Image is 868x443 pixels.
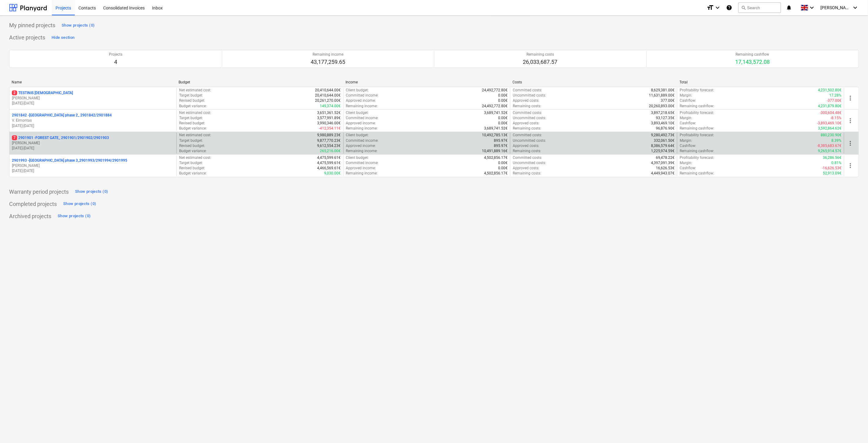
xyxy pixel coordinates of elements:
[12,101,174,106] p: [DATE] - [DATE]
[346,104,378,109] p: Remaining income :
[680,160,692,166] p: Margin :
[346,148,378,154] p: Remaining income :
[820,110,841,115] p: -300,604.48€
[346,133,369,138] p: Client budget :
[649,93,675,98] p: 11,631,889.00€
[179,148,207,154] p: Budget variance :
[9,22,55,29] p: My pinned projects
[12,113,174,128] div: 2901842 -[GEOGRAPHIC_DATA] phase 2_ 2901842/2901884V. Eimontas[DATE]-[DATE]
[823,171,841,176] p: 52,913.09€
[654,138,675,143] p: 332,061.50€
[346,98,376,103] p: Approved income :
[179,133,211,138] p: Net estimated cost :
[847,117,854,124] span: more_vert
[498,121,508,126] p: 0.00€
[651,148,675,154] p: 1,225,974.59€
[513,143,539,148] p: Approved costs :
[513,110,542,115] p: Committed costs :
[513,126,541,131] p: Remaining costs :
[852,4,859,11] i: keyboard_arrow_down
[74,187,110,197] button: Show projects (0)
[324,171,341,176] p: 9,030.00€
[680,115,692,121] p: Margin :
[58,213,91,220] div: Show projects (0)
[346,138,379,143] p: Committed income :
[847,140,854,147] span: more_vert
[179,88,211,93] p: Net estimated cost :
[513,155,542,160] p: Committed costs :
[523,58,558,66] p: 26,033,687.57
[726,4,732,11] i: Knowledge base
[680,98,696,103] p: Cashflow :
[319,126,341,131] p: -412,354.11€
[315,93,341,98] p: 20,410,644.00€
[52,34,74,41] div: Hide section
[656,166,675,171] p: 16,626.53€
[651,143,675,148] p: 8,386,579.64€
[12,90,73,96] p: TESTINIS [DEMOGRAPHIC_DATA]
[829,93,841,98] p: 17.28%
[651,133,675,138] p: 9,280,492.73€
[179,126,207,131] p: Budget variance :
[494,143,508,148] p: 895.97€
[818,104,841,109] p: 4,231,879.80€
[179,104,207,109] p: Budget variance :
[12,158,127,163] p: 2901993 - [GEOGRAPHIC_DATA] phase 3_2901993/2901994/2901995
[498,98,508,103] p: 0.00€
[179,80,341,84] div: Budget
[818,148,841,154] p: 9,265,914.57€
[823,155,841,160] p: 36,286.56€
[818,88,841,93] p: 4,231,502.80€
[808,4,816,11] i: keyboard_arrow_down
[56,211,92,221] button: Show projects (0)
[179,143,205,148] p: Revised budget :
[822,166,841,171] p: -16,626.53€
[513,133,542,138] p: Committed costs :
[831,160,841,166] p: 0.81%
[63,200,96,207] div: Show projects (0)
[179,93,203,98] p: Target budget :
[482,133,508,138] p: 10,492,785.13€
[311,58,345,66] p: 43,177,259.65
[741,5,746,10] span: search
[680,110,714,115] p: Profitability forecast :
[820,5,851,10] span: [PERSON_NAME]
[513,166,539,171] p: Approved costs :
[12,141,174,146] p: [PERSON_NAME]
[12,135,109,141] p: 2901901 - FOREST GATE_ 2901901/2901902/2901903
[817,143,841,148] p: -8,385,683.67€
[179,110,211,115] p: Net estimated cost :
[513,171,541,176] p: Remaining costs :
[482,104,508,109] p: 24,492,772.80€
[311,52,345,57] p: Remaining income
[315,98,341,103] p: 20,261,270.00€
[12,163,174,168] p: [PERSON_NAME]
[735,52,770,57] p: Remaining cashflow
[680,138,692,143] p: Margin :
[498,160,508,166] p: 0.00€
[12,80,174,84] div: Name
[317,138,341,143] p: 9,877,770.23€
[817,121,841,126] p: -3,893,469.10€
[707,4,714,11] i: format_size
[656,126,675,131] p: 96,876.90€
[320,104,341,109] p: 149,374.00€
[346,143,376,148] p: Approved income :
[498,93,508,98] p: 0.00€
[346,121,376,126] p: Approved income :
[786,4,792,11] i: notifications
[661,98,675,103] p: 377.00€
[837,414,868,443] iframe: Chat Widget
[513,98,539,103] p: Approved costs :
[484,110,508,115] p: 3,689,741.52€
[346,155,369,160] p: Client budget :
[179,121,205,126] p: Revised budget :
[651,171,675,176] p: 4,449,943.07€
[315,88,341,93] p: 20,410,644.00€
[649,104,675,109] p: 20,260,893.00€
[317,121,341,126] p: 3,990,346.00€
[680,80,842,84] div: Total
[513,88,542,93] p: Committed costs :
[179,155,211,160] p: Net estimated cost :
